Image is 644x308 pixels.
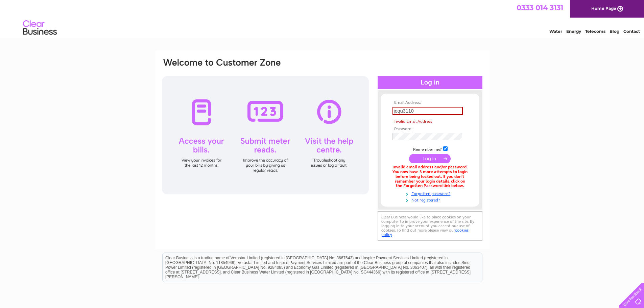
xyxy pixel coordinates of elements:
a: 0333 014 3131 [517,3,563,12]
img: logo.png [23,18,57,38]
th: Email Address: [391,100,469,105]
a: Water [549,29,562,34]
div: Clear Business would like to place cookies on your computer to improve your experience of the sit... [378,211,482,241]
div: Invalid email address and/or password. You now have 3 more attempts to login before being locked ... [392,165,468,188]
a: Contact [623,29,640,34]
a: Telecoms [585,29,605,34]
td: Remember me? [391,145,469,152]
a: Blog [610,29,619,34]
th: Password: [391,127,469,132]
span: Invalid Email Address [393,119,432,124]
a: Forgotten password? [392,190,469,196]
a: cookies policy [381,228,469,237]
a: Not registered? [392,196,469,203]
a: Energy [566,29,581,34]
div: Clear Business is a trading name of Verastar Limited (registered in [GEOGRAPHIC_DATA] No. 3667643... [163,4,482,33]
input: Submit [409,154,451,163]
